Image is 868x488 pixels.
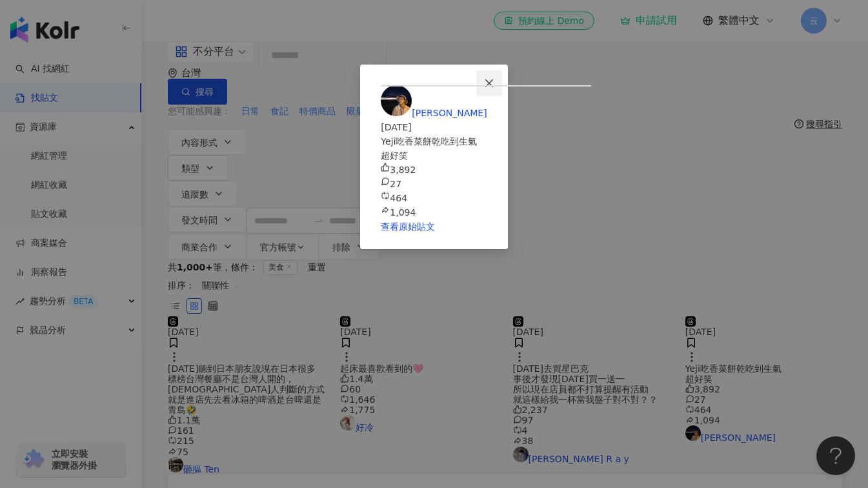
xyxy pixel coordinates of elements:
[381,120,487,134] div: [DATE]
[381,177,487,191] div: 27
[412,108,487,118] span: [PERSON_NAME]
[484,78,494,88] span: close
[381,205,487,219] div: 1,094
[381,134,487,163] div: Yeji吃香菜餅乾吃到生氣 超好笑
[381,191,487,205] div: 464
[381,108,487,118] a: KOL Avatar[PERSON_NAME]
[381,221,435,232] a: 查看原始貼文
[381,85,412,116] img: KOL Avatar
[381,163,487,177] div: 3,892
[476,70,502,96] button: Close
